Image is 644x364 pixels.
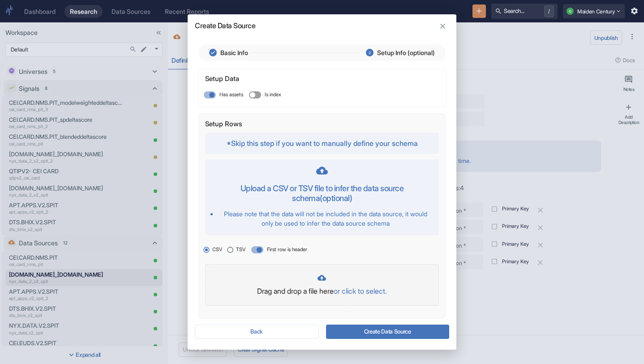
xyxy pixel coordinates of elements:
h2: Create Data Source [188,14,456,30]
p: Setup Rows [205,119,242,129]
p: Setup Data [205,74,239,84]
text: 2 [369,51,371,55]
h5: Upload a CSV or TSV file to infer the data source schema (optional) [210,184,433,203]
p: or click to select. [334,286,387,296]
button: Back [195,325,319,339]
span: Has assets [219,91,243,98]
li: Please note that the data will not be included in the data source, it would only be used to infer... [218,209,433,228]
span: First row is header [267,246,307,253]
span: TSV [236,246,245,253]
span: CSV [212,246,222,253]
p: *Skip this step if you want to manually define your schema [210,138,433,149]
span: Setup Info (optional) [377,48,435,57]
p: Drag and drop a file here [215,286,429,296]
span: Basic Info [220,48,248,57]
button: Create Data Source [326,325,449,339]
span: Is index [265,91,281,98]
